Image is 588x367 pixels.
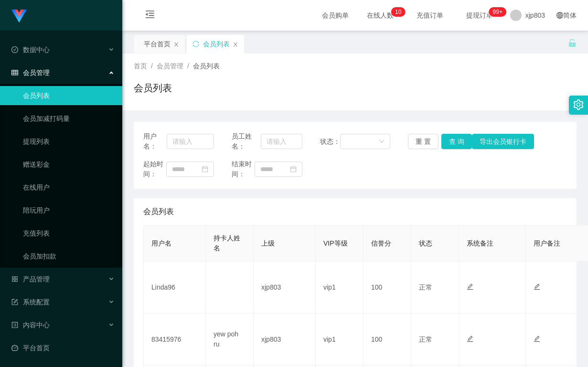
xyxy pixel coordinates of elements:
button: 导出会员银行卡 [472,134,534,149]
button: 重 置 [408,134,438,149]
span: 用户名 [151,239,171,247]
span: 状态 [419,239,432,247]
span: / [187,62,189,70]
p: 1 [395,7,398,17]
td: 83415976 [144,313,206,366]
span: 内容中心 [11,321,50,329]
span: 正常 [419,335,432,343]
a: 会员列表 [23,86,115,105]
span: 起始时间： [143,159,166,179]
a: 图标: dashboard平台首页 [11,338,115,357]
i: 图标: check-circle-o [11,46,18,53]
td: vip1 [316,313,363,366]
span: 充值订单 [412,12,448,19]
button: 查 询 [441,134,472,149]
span: 产品管理 [11,275,50,283]
span: 会员列表 [143,206,174,217]
span: 首页 [134,62,147,70]
a: 会员加扣款 [23,247,115,266]
i: 图标: table [11,69,18,76]
i: 图标: form [11,299,18,305]
i: 图标: close [233,42,238,47]
span: 会员列表 [193,62,220,70]
a: 赠送彩金 [23,155,115,174]
i: 图标: profile [11,322,18,328]
i: 图标: setting [573,99,584,110]
span: 提现订单 [461,12,498,19]
span: 系统备注 [467,239,493,247]
i: 图标: menu-fold [134,0,166,31]
span: 正常 [419,283,432,291]
sup: 10 [391,7,405,17]
sup: 266 [489,7,506,17]
span: 结束时间： [232,159,255,179]
i: 图标: edit [467,335,473,342]
div: 平台首页 [144,35,171,53]
span: 用户名： [143,131,167,151]
span: 数据中心 [11,46,50,54]
i: 图标: down [379,139,385,145]
span: 信誉分 [371,239,391,247]
td: 100 [363,261,411,313]
i: 图标: calendar [202,166,208,173]
span: 上级 [261,239,275,247]
input: 请输入 [167,134,214,149]
img: logo.9652507e.png [11,10,27,23]
i: 图标: sync [192,41,199,47]
span: 会员管理 [157,62,183,70]
a: 会员加减打码量 [23,109,115,128]
td: vip1 [316,261,363,313]
td: yew poh ru [206,313,254,366]
span: 员工姓名： [232,131,261,151]
div: 会员列表 [203,35,230,53]
a: 充值列表 [23,224,115,243]
i: 图标: edit [467,283,473,290]
a: 提现列表 [23,132,115,151]
p: 0 [398,7,402,17]
td: xjp803 [254,313,316,366]
span: 在线人数 [362,12,398,19]
td: Linda96 [144,261,206,313]
i: 图标: edit [534,283,540,290]
i: 图标: edit [534,335,540,342]
a: 陪玩用户 [23,201,115,220]
span: / [151,62,153,70]
i: 图标: unlock [568,39,577,47]
td: 100 [363,313,411,366]
input: 请输入 [261,134,302,149]
i: 图标: close [173,42,179,47]
span: 会员管理 [11,69,50,76]
span: 持卡人姓名 [214,234,240,252]
span: 用户备注 [534,239,560,247]
i: 图标: calendar [290,166,297,173]
a: 在线用户 [23,178,115,197]
span: 状态： [320,137,341,147]
span: 系统配置 [11,298,50,306]
h1: 会员列表 [134,81,172,95]
i: 图标: appstore-o [11,276,18,282]
span: VIP等级 [323,239,348,247]
i: 图标: global [556,12,563,19]
td: xjp803 [254,261,316,313]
